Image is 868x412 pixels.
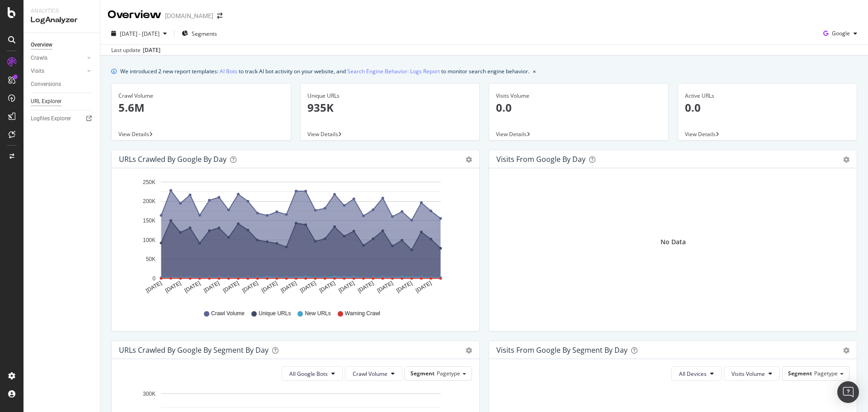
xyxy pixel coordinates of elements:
p: 5.6M [118,100,284,115]
div: Crawl Volume [118,92,284,100]
div: Visits from Google By Segment By Day [496,346,627,355]
text: [DATE] [222,280,240,294]
span: View Details [118,130,149,138]
div: Conversions [31,80,61,89]
text: [DATE] [203,280,221,294]
text: [DATE] [280,280,298,294]
div: gear [843,347,849,354]
div: gear [466,347,472,354]
button: All Devices [671,366,722,381]
text: 300K [143,391,156,397]
text: [DATE] [338,280,356,294]
span: Pagetype [814,369,838,377]
text: [DATE] [357,280,375,294]
div: Active URLs [685,92,850,100]
button: Segments [178,26,221,41]
div: We introduced 2 new report templates: to track AI bot activity on your website, and to monitor se... [120,66,529,76]
span: Segment [410,369,434,377]
text: [DATE] [241,280,259,294]
a: Crawls [31,53,85,63]
span: [DATE] - [DATE] [120,30,160,38]
a: Overview [31,40,94,50]
text: [DATE] [184,280,202,294]
span: View Details [685,130,716,138]
div: Last update [111,46,160,54]
a: Visits [31,66,85,76]
span: Segments [192,30,217,38]
text: [DATE] [260,280,278,294]
div: URLs Crawled by Google By Segment By Day [119,346,269,355]
text: 250K [143,179,156,185]
button: Visits Volume [724,366,780,381]
span: All Devices [679,370,707,378]
div: Logfiles Explorer [31,114,71,123]
div: Unique URLs [307,92,473,100]
div: Open Intercom Messenger [837,381,859,403]
span: View Details [496,130,527,138]
span: Warning Crawl [345,310,380,317]
span: New URLs [305,310,330,317]
span: Google [832,29,850,37]
button: close banner [531,65,538,78]
div: arrow-right-arrow-left [217,13,222,19]
button: Crawl Volume [345,366,402,381]
div: gear [466,156,472,163]
span: Visits Volume [731,370,765,378]
text: 100K [143,237,156,243]
a: URL Explorer [31,97,94,106]
span: View Details [307,130,338,138]
a: Search Engine Behavior: Logs Report [347,66,440,76]
div: gear [843,156,849,163]
text: 50K [146,256,156,262]
p: 935K [307,100,473,115]
span: Crawl Volume [211,310,245,317]
text: [DATE] [164,280,182,294]
span: Pagetype [437,369,460,377]
span: Crawl Volume [353,370,387,378]
div: URL Explorer [31,97,61,106]
div: LogAnalyzer [31,15,93,25]
button: Google [820,26,861,41]
text: 200K [143,199,156,205]
a: Conversions [31,80,94,89]
p: 0.0 [496,100,661,115]
span: All Google Bots [289,370,328,378]
div: [DOMAIN_NAME] [165,11,213,20]
div: Overview [31,40,52,50]
div: Overview [108,7,161,23]
span: Unique URLs [259,310,291,317]
div: Visits [31,66,44,76]
div: URLs Crawled by Google by day [119,155,226,164]
text: [DATE] [145,280,163,294]
button: [DATE] - [DATE] [108,26,170,41]
button: All Google Bots [282,366,343,381]
span: Segment [788,369,812,377]
div: Crawls [31,53,47,63]
div: No Data [660,237,686,246]
text: [DATE] [395,280,413,294]
a: Logfiles Explorer [31,114,94,123]
svg: A chart. [119,175,469,301]
div: info banner [111,66,857,76]
a: AI Bots [220,66,237,76]
div: Analytics [31,7,93,15]
div: Visits Volume [496,92,661,100]
text: [DATE] [299,280,317,294]
text: [DATE] [376,280,394,294]
div: Visits from Google by day [496,155,585,164]
text: [DATE] [415,280,433,294]
text: 0 [152,275,156,282]
text: [DATE] [318,280,336,294]
div: [DATE] [143,46,160,54]
p: 0.0 [685,100,850,115]
text: 150K [143,218,156,224]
